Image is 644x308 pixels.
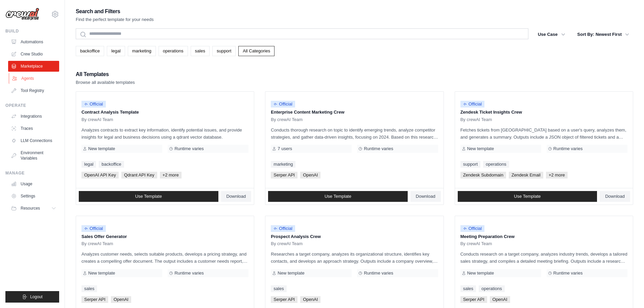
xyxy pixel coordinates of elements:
[81,101,106,108] span: Official
[8,123,59,134] a: Traces
[410,191,441,202] a: Download
[8,49,59,60] a: Crew Studio
[483,161,509,168] a: operations
[226,194,246,199] span: Download
[460,241,492,246] span: By crewAI Team
[8,191,59,202] a: Settings
[271,296,297,303] span: Serper API
[88,270,115,276] span: New template
[81,233,248,240] p: Sales Offer Generator
[460,285,476,292] a: sales
[5,103,59,108] div: Operate
[364,270,393,276] span: Runtime varies
[81,109,248,116] p: Contract Analysis Template
[8,61,59,72] a: Marketplace
[21,206,40,211] span: Resources
[271,251,438,265] p: Researches a target company, analyzes its organizational structure, identifies key contacts, and ...
[325,194,351,199] span: Use Template
[467,270,494,276] span: New template
[81,225,106,232] span: Official
[107,46,125,56] a: legal
[271,233,438,240] p: Prospect Analysis Crew
[271,109,438,116] p: Enterprise Content Marketing Crew
[81,285,97,292] a: sales
[458,191,597,202] a: Use Template
[416,194,435,199] span: Download
[460,126,627,141] p: Fetches tickets from [GEOGRAPHIC_DATA] based on a user's query, analyzes them, and generates a su...
[460,109,627,116] p: Zendesk Ticket Insights Crew
[9,73,60,84] a: Agents
[271,161,295,168] a: marketing
[271,126,438,141] p: Conducts thorough research on topic to identify emerging trends, analyze competitor strategies, a...
[79,191,218,202] a: Use Template
[159,46,188,56] a: operations
[5,291,59,303] button: Logout
[271,225,295,232] span: Official
[460,225,485,232] span: Official
[5,170,59,176] div: Manage
[81,296,108,303] span: Serper API
[76,16,154,23] p: Find the perfect template for your needs
[8,85,59,96] a: Tool Registry
[81,241,113,246] span: By crewAI Team
[534,28,569,41] button: Use Case
[460,101,485,108] span: Official
[300,172,320,179] span: OpenAI
[8,135,59,146] a: LLM Connections
[5,28,59,34] div: Build
[553,270,583,276] span: Runtime varies
[135,194,162,199] span: Use Template
[460,296,487,303] span: Serper API
[271,101,295,108] span: Official
[8,179,59,189] a: Usage
[81,172,119,179] span: OpenAI API Key
[278,146,292,151] span: 7 users
[364,146,393,151] span: Runtime varies
[479,285,505,292] a: operations
[81,117,113,122] span: By crewAI Team
[8,147,59,164] a: Environment Variables
[30,294,43,300] span: Logout
[81,251,248,265] p: Analyzes customer needs, selects suitable products, develops a pricing strategy, and creates a co...
[514,194,541,199] span: Use Template
[88,146,115,151] span: New template
[81,126,248,141] p: Analyzes contracts to extract key information, identify potential issues, and provide insights fo...
[573,28,633,41] button: Sort By: Newest First
[278,270,304,276] span: New template
[174,270,204,276] span: Runtime varies
[271,241,303,246] span: By crewAI Team
[221,191,252,202] a: Download
[509,172,543,179] span: Zendesk Email
[460,233,627,240] p: Meeting Preparation Crew
[76,46,104,56] a: backoffice
[460,251,627,265] p: Conducts research on a target company, analyzes industry trends, develops a tailored sales strate...
[546,172,568,179] span: +2 more
[81,161,96,168] a: legal
[467,146,494,151] span: New template
[460,117,492,122] span: By crewAI Team
[5,8,39,21] img: Logo
[121,172,157,179] span: Qdrant API Key
[174,146,204,151] span: Runtime varies
[605,194,625,199] span: Download
[490,296,510,303] span: OpenAI
[600,191,630,202] a: Download
[76,79,135,86] p: Browse all available templates
[271,172,297,179] span: Serper API
[460,172,506,179] span: Zendesk Subdomain
[212,46,236,56] a: support
[8,203,59,214] button: Resources
[460,161,480,168] a: support
[553,146,583,151] span: Runtime varies
[8,37,59,47] a: Automations
[300,296,320,303] span: OpenAI
[271,285,286,292] a: sales
[191,46,210,56] a: sales
[128,46,156,56] a: marketing
[238,46,275,56] a: All Categories
[76,70,135,79] h2: All Templates
[8,111,59,122] a: Integrations
[160,172,182,179] span: +2 more
[76,7,154,16] h2: Search and Filters
[111,296,131,303] span: OpenAI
